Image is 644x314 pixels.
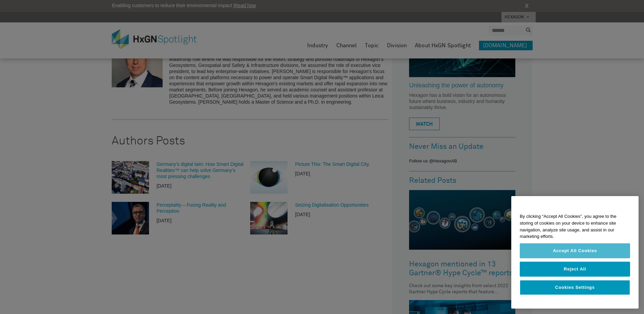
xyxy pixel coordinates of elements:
[520,280,630,295] button: Cookies Settings
[511,196,639,309] div: Privacy
[511,210,639,243] div: By clicking “Accept All Cookies”, you agree to the storing of cookies on your device to enhance s...
[520,243,630,258] button: Accept All Cookies
[520,262,630,277] button: Reject All
[511,196,639,309] div: Cookie banner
